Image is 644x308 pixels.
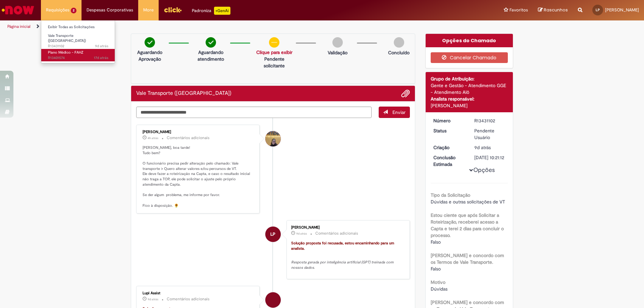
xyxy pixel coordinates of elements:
[431,266,441,272] span: Falso
[431,75,508,82] div: Grupo de Atribuição:
[94,55,108,60] time: 12/08/2025 09:39:57
[143,145,254,208] p: [PERSON_NAME], boa tarde! Tudo bem? O funcionário precisa pedir alteração pelo chamado: Vale tran...
[431,199,505,205] span: Dúvidas e outras solicitações de VT
[95,44,108,49] time: 20/08/2025 09:19:34
[148,136,158,140] span: 4h atrás
[291,260,394,270] em: Resposta gerada por inteligência artificial (GPT) treinada com nossos dados.
[544,7,568,13] span: Rascunhos
[136,107,372,118] textarea: Digite sua mensagem aqui...
[388,49,410,56] p: Concluído
[474,127,505,141] div: Pendente Usuário
[296,232,307,236] span: 9d atrás
[1,3,35,17] img: ServiceNow
[431,239,441,245] span: Falso
[431,52,508,63] button: Cancelar Chamado
[41,20,115,63] ul: Requisições
[164,5,182,15] img: click_logo_yellow_360x200.png
[428,127,470,134] dt: Status
[256,56,292,69] p: Pendente solicitante
[5,20,424,33] ul: Trilhas de página
[431,286,447,292] span: Dúvidas
[605,7,639,13] span: [PERSON_NAME]
[431,212,504,238] b: Estou ciente que após Solicitar a Roteirização, receberei acesso a Capta e terei 2 dias para conc...
[195,49,226,62] p: Aguardando atendimento
[41,49,115,61] a: Aberto R13401574 : Plano Médico - FAHZ
[48,33,86,44] span: Vale Transporte ([GEOGRAPHIC_DATA])
[428,117,470,124] dt: Número
[392,109,406,115] span: Enviar
[431,279,445,285] b: Motivo
[48,50,84,55] span: Plano Médico - FAHZ
[269,37,279,48] img: circle-minus.png
[426,34,513,47] div: Opções do Chamado
[136,90,231,97] h2: Vale Transporte (VT) Histórico de tíquete
[474,154,505,161] div: [DATE] 10:21:12
[71,8,76,13] span: 2
[143,130,254,134] div: [PERSON_NAME]
[148,297,158,301] time: 20/08/2025 09:19:39
[296,232,307,236] time: 20/08/2025 09:21:12
[143,291,254,295] div: Lupi Assist
[401,89,410,98] button: Adicionar anexos
[474,144,491,150] span: 9d atrás
[145,37,155,48] img: check-circle-green.png
[206,37,216,48] img: check-circle-green.png
[474,144,505,151] div: 20/08/2025 09:19:32
[48,44,108,49] span: R13431102
[265,131,281,146] div: Amanda De Campos Gomes Do Nascimento
[7,24,31,29] a: Página inicial
[394,37,404,48] img: img-circle-grey.png
[509,7,528,13] span: Favoritos
[148,297,158,301] span: 9d atrás
[41,32,115,47] a: Aberto R13431102 : Vale Transporte (VT)
[431,192,470,198] b: Tipo da Solicitação
[474,144,491,150] time: 20/08/2025 09:19:32
[596,8,600,12] span: LP
[265,227,281,242] div: Leonardo Mendes Pimenta
[87,7,133,13] span: Despesas Corporativas
[214,7,230,15] p: +GenAi
[256,49,292,55] a: Clique para exibir
[538,7,568,13] a: Rascunhos
[431,82,508,96] div: Gente e Gestão - Atendimento GGE - Atendimento Alô
[332,37,343,48] img: img-circle-grey.png
[148,136,158,140] time: 28/08/2025 12:59:33
[41,23,115,31] a: Exibir Todas as Solicitações
[431,96,508,102] div: Analista responsável:
[95,44,108,49] span: 9d atrás
[474,117,505,124] div: R13431102
[270,226,275,242] span: LP
[431,252,504,265] b: [PERSON_NAME] e concordo com os Termos de Vale Transporte.
[143,7,154,13] span: More
[328,49,347,56] p: Validação
[291,226,403,230] div: [PERSON_NAME]
[167,135,210,141] small: Comentários adicionais
[46,7,69,13] span: Requisições
[265,292,281,308] div: Lupi Assist
[428,144,470,151] dt: Criação
[192,7,230,15] div: Padroniza
[134,49,165,62] p: Aguardando Aprovação
[428,154,470,168] dt: Conclusão Estimada
[167,296,210,302] small: Comentários adicionais
[315,231,358,236] small: Comentários adicionais
[431,102,508,109] div: [PERSON_NAME]
[48,55,108,61] span: R13401574
[379,107,410,118] button: Enviar
[94,55,108,60] span: 17d atrás
[291,241,395,251] font: Solução proposta foi recusada, estou encaminhando para um analista.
